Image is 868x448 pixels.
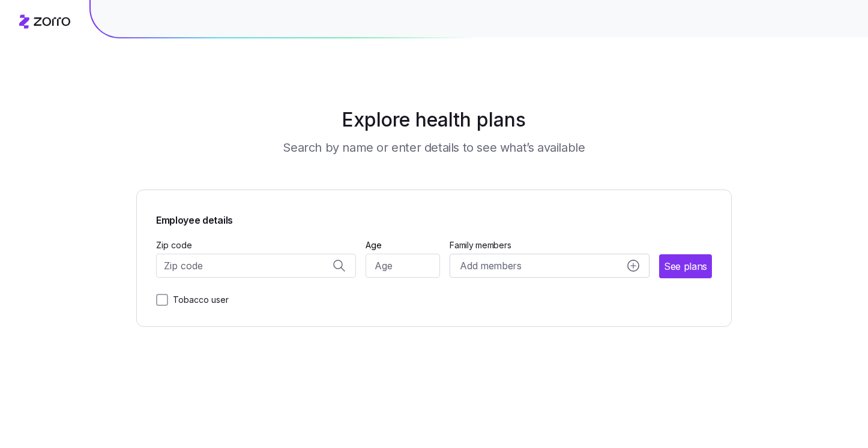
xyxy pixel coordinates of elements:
input: Zip code [156,254,356,278]
span: Employee details [156,209,712,228]
label: Age [366,239,382,252]
span: See plans [664,259,707,274]
h1: Explore health plans [166,106,702,134]
span: Family members [450,239,649,251]
button: See plans [659,254,712,278]
h3: Search by name or enter details to see what’s available [283,139,585,156]
span: Add members [460,258,521,273]
input: Age [366,254,441,278]
label: Zip code [156,239,192,252]
svg: add icon [627,260,639,272]
button: Add membersadd icon [450,254,649,278]
label: Tobacco user [168,293,229,307]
